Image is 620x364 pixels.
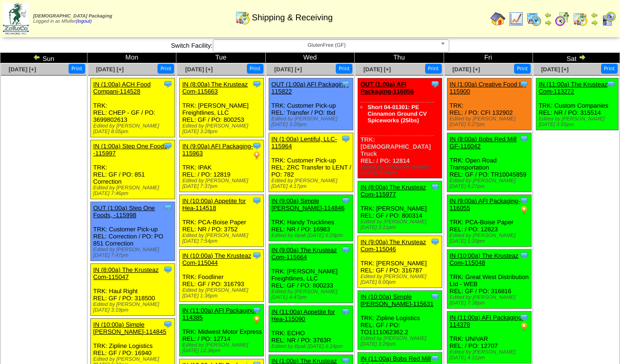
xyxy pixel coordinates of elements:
a: IN (8:00a) The Krusteaz Com-115047 [93,266,159,280]
a: [DATE] [+] [363,66,391,73]
img: arrowright.gif [578,53,586,61]
a: IN (9:00a) AFI Packaging-116055 [450,197,521,212]
img: Tooltip [430,182,440,192]
img: arrowleft.gif [591,11,598,19]
a: IN (9:00a) AFI Packaging-115963 [182,143,253,157]
span: GlutenFree (GF) [217,40,437,51]
button: Print [514,64,531,74]
img: Tooltip [163,320,173,329]
img: line_graph.gif [508,11,524,26]
div: TRK: IPAK REL: / PO: 12819 [180,140,264,192]
div: Edited by [PERSON_NAME] [DATE] 1:20pm [450,233,531,244]
button: Print [425,64,442,74]
img: Tooltip [163,203,173,212]
img: Tooltip [341,79,350,89]
div: TRK: REL: / PO: CFI 132902 [447,78,531,130]
img: Tooltip [519,313,529,322]
a: IN (11:00a) AFI Packaging-114378 [450,314,524,328]
a: [DATE] [+] [541,66,568,73]
a: IN (9:00a) Simple [PERSON_NAME]-114846 [271,197,345,212]
div: TRK: Custom Companies REL: NR / PO: 315514 [536,78,618,130]
img: arrowright.gif [544,19,552,26]
div: Edited by [PERSON_NAME] [DATE] 7:47pm [93,247,175,258]
div: TRK: UNIVAR REL: / PO: 12707 [447,312,531,364]
a: IN (10:00a) Simple [PERSON_NAME]-114845 [93,321,166,335]
div: Edited by [PERSON_NAME] [DATE] 3:19pm [93,302,175,313]
a: IN (10:00a) The Krusteaz Com-115044 [182,252,251,266]
td: Sat [533,53,620,63]
div: Edited by [PERSON_NAME] [DATE] 5:27pm [450,116,531,127]
td: Tue [176,53,265,63]
a: IN (8:00a) Bobs Red Mill GF-116042 [450,135,517,150]
div: TRK: [PERSON_NAME] Freightlines, LLC REL: GF / PO: 800233 [269,244,353,303]
img: arrowright.gif [591,19,598,26]
span: [DATE] [+] [185,66,213,73]
div: TRK: [DEMOGRAPHIC_DATA] Truck REL: / PO: 12814 [358,78,442,178]
div: TRK: Customer Pick-up REL: Correction / PO: PO 851 Correction [91,202,175,261]
img: Tooltip [430,292,440,301]
div: TRK: Haul Right REL: GF / PO: 318500 [91,264,175,316]
div: Edited by [PERSON_NAME] [DATE] 6:00pm [360,274,442,285]
div: Edited by [PERSON_NAME] [DATE] 3:28pm [182,123,263,135]
a: IN (11:00a) The Krusteaz Com-113272 [539,81,608,95]
img: Tooltip [163,265,173,274]
img: Tooltip [163,141,173,151]
span: Logged in as Mfuller [33,14,112,24]
div: Edited by [PERSON_NAME] [DATE] 4:17pm [271,178,353,189]
img: calendarinout.gif [573,11,588,26]
a: IN (1:00a) Lentiful, LLC-115964 [271,135,337,150]
div: Edited by [PERSON_NAME] [DATE] 12:36pm [182,342,263,354]
img: Tooltip [519,134,529,144]
img: arrowleft.gif [33,53,41,61]
a: IN (1:00a) ACH Food Compani-114528 [93,81,150,95]
img: PO [519,205,529,215]
div: Edited by [PERSON_NAME] [DATE] 7:54pm [182,233,263,244]
div: Edited by [PERSON_NAME] [DATE] 4:11pm [450,349,531,361]
img: Tooltip [519,251,529,260]
div: TRK: REL: GF / PO: 851 Correction [91,140,175,199]
img: Tooltip [341,134,350,144]
a: IN (1:00a) Creative Food In-115900 [450,81,526,95]
img: home.gif [490,11,506,26]
img: Tooltip [430,237,440,246]
div: TRK: [PERSON_NAME] REL: GF / PO: 316787 [358,236,442,288]
a: OUT (1:00a) Step One Foods, -115998 [93,204,155,219]
div: Edited by [PERSON_NAME] [DATE] 2:09pm [360,164,442,176]
a: Short 04-01301: PE Cinnamon Ground CV Spiceworks (25lbs) [367,104,427,124]
img: Tooltip [252,196,262,205]
div: Edited by [PERSON_NAME] [DATE] 3:55pm [539,116,618,127]
a: [DATE] [+] [9,66,36,73]
div: TRK: Foodliner REL: GF / PO: 316793 [180,250,264,302]
span: [DEMOGRAPHIC_DATA] Packaging [33,14,112,19]
div: Edited by [PERSON_NAME] [DATE] 1:36pm [182,288,263,299]
div: Edited by [PERSON_NAME] [DATE] 3:20pm [271,116,353,127]
button: Print [336,64,352,74]
img: calendarinout.gif [235,10,250,25]
a: [DATE] [+] [274,66,302,73]
img: Tooltip [252,251,262,260]
img: PO [252,151,262,160]
img: Tooltip [163,79,173,89]
td: Fri [444,53,533,63]
img: calendarblend.gif [555,11,570,26]
a: OUT (1:00a) AFI Packaging-116056 [360,81,414,95]
td: Thu [355,53,444,63]
div: Edited by [PERSON_NAME] [DATE] 3:11pm [360,219,442,230]
button: Print [69,64,85,74]
div: TRK: PCA-Boise Paper REL: / PO: 12823 [447,195,531,247]
a: [DATE] [+] [453,66,480,73]
button: Print [157,64,174,74]
img: Tooltip [341,307,350,316]
td: Wed [265,53,354,63]
div: Edited by Bpali [DATE] 6:24pm [271,344,353,349]
a: IN (9:00a) The Krusteaz Com-115046 [360,238,426,253]
img: Tooltip [252,141,262,151]
a: [DATE] [+] [96,66,123,73]
a: IN (1:00a) Step One Foods, -115997 [93,143,169,157]
img: Tooltip [519,79,529,89]
a: OUT (1:00a) AFI Packaging-115822 [271,81,349,95]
